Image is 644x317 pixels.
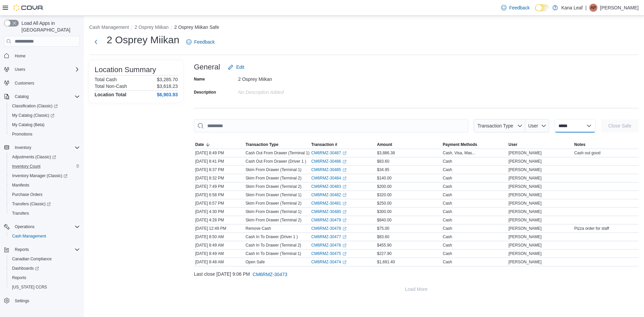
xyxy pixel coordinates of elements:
[508,142,518,147] span: User
[246,259,265,265] p: Open Safe
[9,209,80,217] span: Transfers
[9,200,80,208] span: Transfers (Classic)
[477,123,513,128] span: Transaction Type
[342,252,346,256] svg: External link
[12,122,45,127] span: My Catalog (Beta)
[443,184,452,189] div: Cash
[9,232,80,240] span: Cash Management
[311,184,346,189] a: CM6RMZ-30483External link
[246,159,306,164] p: Cash Out From Drawer (Driver 1 )
[246,150,310,156] p: Cash Out From Drawer (Terminal 1)
[194,191,244,199] div: [DATE] 6:58 PM
[342,227,346,231] svg: External link
[7,171,83,180] a: Inventory Manager (Classic)
[508,167,542,172] span: [PERSON_NAME]
[7,162,83,171] button: Inventory Count
[95,84,127,89] h6: Total Non-Cash
[194,149,244,157] div: [DATE] 8:49 PM
[9,181,80,189] span: Manifests
[601,119,639,133] button: Close Safe
[13,4,44,11] img: Cova
[9,264,80,272] span: Dashboards
[9,111,57,119] a: My Catalog (Classic)
[405,286,428,293] span: Load More
[9,283,80,291] span: Washington CCRS
[9,172,70,180] a: Inventory Manager (Classic)
[12,65,28,73] button: Users
[15,53,25,59] span: Home
[1,51,83,60] button: Home
[194,282,639,296] button: Load More
[246,167,302,172] p: Skim From Drawer (Terminal 1)
[508,150,542,156] span: [PERSON_NAME]
[246,175,302,181] p: Skim From Drawer (Terminal 2)
[9,121,47,129] a: My Catalog (Beta)
[311,234,346,240] a: CM6RMZ-30477External link
[12,93,31,101] button: Catalog
[195,142,204,147] span: Date
[508,209,542,214] span: [PERSON_NAME]
[311,150,346,156] a: CM6RMZ-30487External link
[12,223,80,231] span: Operations
[7,120,83,129] button: My Catalog (Beta)
[509,4,530,11] span: Feedback
[12,284,47,290] span: [US_STATE] CCRS
[342,176,346,180] svg: External link
[9,102,80,110] span: Classification (Classic)
[7,231,83,241] button: Cash Management
[194,90,216,95] label: Description
[194,157,244,165] div: [DATE] 8:41 PM
[246,201,302,206] p: Skim From Drawer (Terminal 2)
[244,141,310,149] button: Transaction Type
[443,259,452,265] div: Cash
[238,74,328,82] div: 2 Osprey Miikan
[194,63,220,71] h3: General
[342,202,346,206] svg: External link
[342,210,346,214] svg: External link
[9,102,60,110] a: Classification (Classic)
[95,66,156,74] h3: Location Summary
[9,283,50,291] a: [US_STATE] CCRS
[508,201,542,206] span: [PERSON_NAME]
[507,141,573,149] button: User
[377,142,392,147] span: Amount
[194,76,205,82] label: Name
[585,4,587,12] p: |
[573,141,639,149] button: Notes
[525,119,549,133] button: User
[253,271,287,278] span: CM6RMZ-30473
[7,111,83,120] a: My Catalog (Classic)
[246,243,301,248] p: Cash In To Drawer (Terminal 2)
[591,4,596,12] span: AP
[194,119,468,133] input: This is a search bar. As you type, the results lower in the page will automatically filter.
[342,160,346,164] svg: External link
[95,77,117,82] h6: Total Cash
[15,247,29,252] span: Reports
[12,144,80,152] span: Inventory
[12,52,28,60] a: Home
[310,141,376,149] button: Transaction #
[376,141,441,149] button: Amount
[342,151,346,155] svg: External link
[377,175,391,181] span: $140.00
[311,159,346,164] a: CM6RMZ-30486External link
[9,274,29,282] a: Reports
[508,226,542,231] span: [PERSON_NAME]
[246,209,302,214] p: Skim From Drawer (Terminal 1)
[12,223,37,231] button: Operations
[194,141,244,149] button: Date
[1,92,83,101] button: Catalog
[7,180,83,190] button: Manifests
[508,243,542,248] span: [PERSON_NAME]
[19,20,80,33] span: Load All Apps in [GEOGRAPHIC_DATA]
[377,192,391,198] span: $320.00
[7,152,83,162] a: Adjustments (Classic)
[7,273,83,282] button: Reports
[508,251,542,256] span: [PERSON_NAME]
[508,192,542,198] span: [PERSON_NAME]
[157,77,178,82] p: $3,285.70
[528,123,538,128] span: User
[194,166,244,174] div: [DATE] 8:37 PM
[15,81,34,86] span: Customers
